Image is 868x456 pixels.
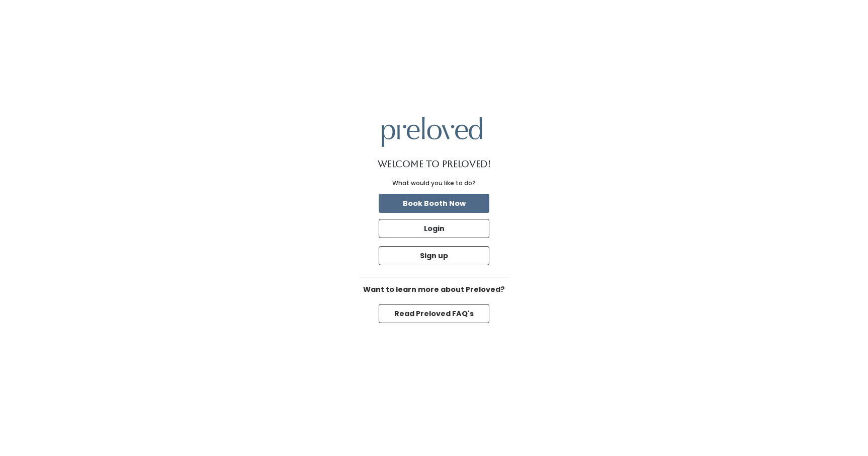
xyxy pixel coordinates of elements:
[359,286,509,294] h6: Want to learn more about Preloved?
[379,194,489,213] button: Book Booth Now
[379,304,489,323] button: Read Preloved FAQ's
[382,117,482,146] img: preloved logo
[392,179,476,188] div: What would you like to do?
[379,246,489,265] button: Sign up
[377,217,491,240] a: Login
[377,244,491,267] a: Sign up
[378,159,491,169] h1: Welcome to Preloved!
[379,219,489,238] button: Login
